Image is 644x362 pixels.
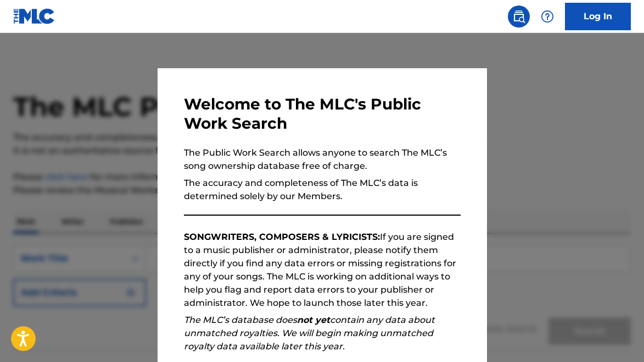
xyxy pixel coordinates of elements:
[184,315,435,352] em: The MLC’s database does contain any data about unmatched royalties. We will begin making unmatche...
[184,177,461,203] p: The accuracy and completeness of The MLC’s data is determined solely by our Members.
[184,231,461,310] p: If you are signed to a music publisher or administrator, please notify them directly if you find ...
[184,232,380,242] strong: SONGWRITERS, COMPOSERS & LYRICISTS:
[184,95,461,133] h3: Welcome to The MLC's Public Work Search
[512,10,525,23] img: search
[184,146,461,173] p: The Public Work Search allows anyone to search The MLC’s song ownership database free of charge.
[536,6,558,28] div: Help
[565,3,631,30] a: Log In
[13,8,55,24] img: MLC Logo
[589,309,644,362] iframe: Chat Widget
[541,10,554,23] img: help
[508,6,530,28] a: Public Search
[297,315,330,325] strong: not yet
